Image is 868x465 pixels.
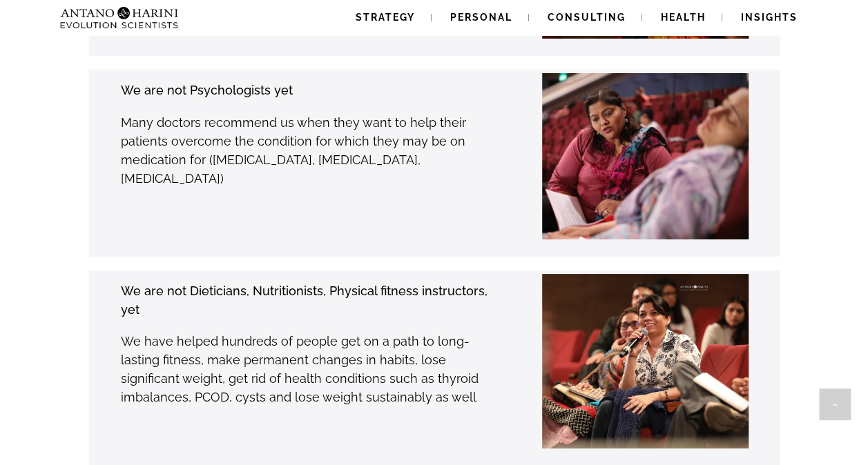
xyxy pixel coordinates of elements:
p: We have helped hundreds of people get on a path to long-lasting fitness, make permanent changes i... [121,332,499,406]
span: Strategy [356,12,415,23]
span: Health [661,12,706,23]
span: Consulting [548,12,626,23]
img: Supriti [511,274,773,448]
img: Divya Dsouza [503,73,753,239]
span: Personal [450,12,512,23]
strong: We are not Psychologists yet [121,83,293,97]
strong: We are not Dieticians, Nutritionists, Physical fitness instructors, yet [121,284,488,317]
p: Many doctors recommend us when they want to help their patients overcome the condition for which ... [121,113,499,188]
span: Insights [741,12,798,23]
